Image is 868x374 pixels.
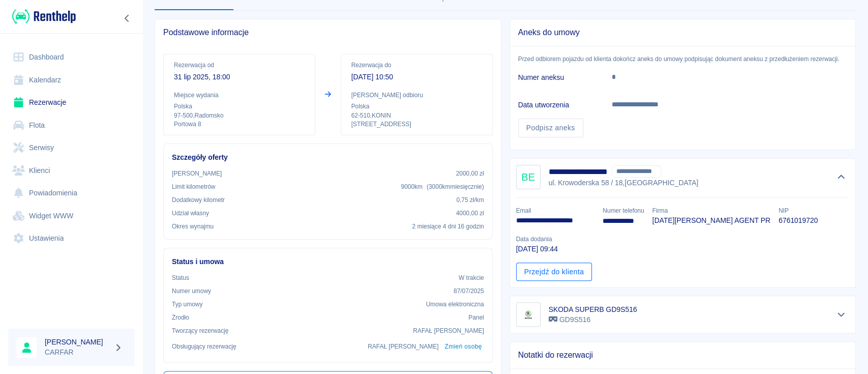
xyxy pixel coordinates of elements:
p: Numer umowy [172,286,211,296]
span: ( 3000 km miesięcznie ) [427,183,484,190]
h6: Data utworzenia [518,100,595,110]
p: Polska [174,102,305,111]
p: [STREET_ADDRESS] [351,120,482,129]
img: Renthelp logo [12,8,76,25]
p: 31 lip 2025, 18:00 [174,72,305,82]
a: Rezerwacje [8,91,135,114]
p: [PERSON_NAME] odbioru [351,91,482,100]
a: Powiadomienia [8,182,135,205]
p: Rezerwacja od [174,61,305,70]
a: Podpisz aneks [518,119,583,137]
p: [DATE] 09:44 [516,244,558,254]
p: Dodatkowy kilometr [172,195,225,205]
p: [DATE][PERSON_NAME] AGENT PR [652,215,770,226]
a: Przejdź do klienta [516,263,592,281]
p: 6761019720 [779,215,818,226]
p: 97-500 , Radomsko [174,111,305,120]
a: Flota [8,114,135,137]
button: Ukryj szczegóły [833,170,850,184]
a: Renthelp logo [8,8,76,25]
p: 62-510 , KONIN [351,111,482,120]
p: Firma [652,206,770,215]
p: 4000,00 zł [456,209,484,218]
p: 87/07/2025 [454,286,484,296]
p: NIP [779,206,818,215]
h6: [PERSON_NAME] [45,337,110,347]
p: Portowa 8 [174,120,305,129]
p: Żrodło [172,313,189,322]
p: Przed odbiorem pojazdu od klienta dokończ aneks do umowy podpisując dokument aneksu z przedłużeni... [510,54,856,64]
button: Zmień osobę [442,339,484,354]
h6: Szczegóły oferty [172,152,484,163]
p: Panel [468,313,484,322]
p: Email [516,206,595,215]
p: RAFAŁ [PERSON_NAME] [368,342,438,351]
p: [PERSON_NAME] [172,169,222,178]
div: BE [516,165,541,189]
p: 0,75 zł /km [456,195,484,205]
h6: Status i umowa [172,256,484,267]
p: Okres wynajmu [172,222,214,231]
p: Rezerwacja do [351,61,482,70]
p: GD9S516 [549,314,637,325]
p: [DATE] 10:50 [351,72,482,82]
a: Klienci [8,159,135,182]
a: Dashboard [8,46,135,69]
button: Pokaż szczegóły [833,307,850,322]
p: W trakcie [459,273,484,282]
h6: Numer aneksu [518,72,595,82]
span: Podstawowe informacje [163,27,493,38]
p: Umowa elektroniczna [426,300,484,309]
a: Widget WWW [8,205,135,227]
a: Kalendarz [8,69,135,92]
p: Udział własny [172,209,209,218]
p: Tworzący rezerwację [172,326,228,335]
img: Image [518,304,538,325]
span: Aneks do umowy [518,27,848,38]
p: Polska [351,102,482,111]
p: RAFAŁ [PERSON_NAME] [413,326,484,335]
p: Limit kilometrów [172,182,215,191]
a: Ustawienia [8,227,135,250]
p: 2 miesiące 4 dni 16 godzin [412,222,484,231]
p: Data dodania [516,235,558,244]
p: Status [172,273,189,282]
p: 9000 km [401,182,484,191]
p: Obsługujący rezerwację [172,342,236,351]
span: Notatki do rezerwacji [518,350,848,360]
p: CARFAR [45,347,110,358]
p: 2000,00 zł [456,169,484,178]
p: Miejsce wydania [174,91,305,100]
a: Serwisy [8,136,135,159]
button: Zwiń nawigację [119,12,135,25]
h6: SKODA SUPERB GD9S516 [549,304,637,314]
p: Typ umowy [172,300,202,309]
p: Numer telefonu [603,206,644,215]
p: ul. Krowoderska 58 / 18 , [GEOGRAPHIC_DATA] [549,178,699,188]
